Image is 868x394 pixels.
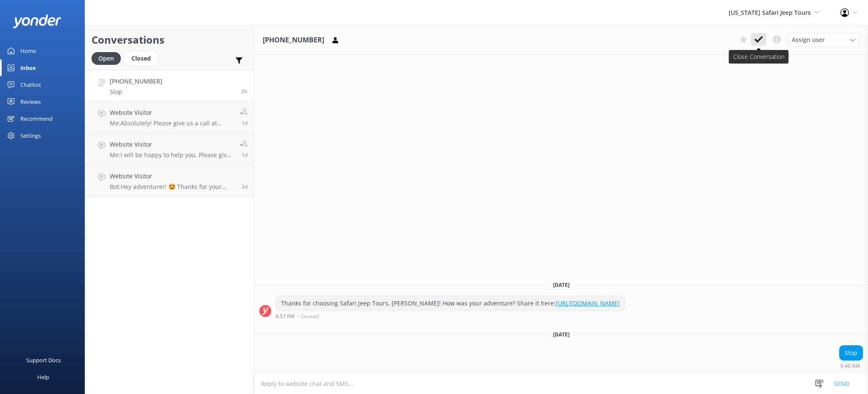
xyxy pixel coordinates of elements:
span: [US_STATE] Safari Jeep Tours [729,8,811,17]
p: Me: I will be happy to help you. Please give us a call at [PHONE_NUMBER] [110,151,234,159]
div: Open [92,52,121,65]
div: Thanks for choosing Safari Jeep Tours, [PERSON_NAME]! How was your adventure? Share it here: [276,296,625,311]
h4: Website Visitor [110,140,234,149]
span: [DATE] [548,331,575,338]
div: Assign User [787,33,860,47]
h4: Website Visitor [110,108,234,117]
div: Settings [20,127,41,144]
a: Website VisitorMe:Absolutely! Please give us a call at [PHONE_NUMBER] and a live person will take... [85,102,254,133]
a: Website VisitorBot:Hey adventurer! 🤩 Thanks for your message, we'll get back to you as soon as we... [85,165,254,197]
div: Home [20,42,36,59]
a: [PHONE_NUMBER]Stop2h [85,70,254,102]
p: Bot: Hey adventurer! 🤩 Thanks for your message, we'll get back to you as soon as we can. You're a... [110,183,235,191]
p: Me: Absolutely! Please give us a call at [PHONE_NUMBER] and a live person will take your call :) [110,119,234,127]
p: Stop [110,88,162,96]
h4: [PHONE_NUMBER] [110,77,162,86]
div: Support Docs [26,352,61,369]
a: Website VisitorMe:I will be happy to help you. Please give us a call at [PHONE_NUMBER]1d [85,133,254,165]
span: Oct 05 2025 06:40am (UTC -07:00) America/Phoenix [241,88,248,95]
div: Chatbot [20,76,41,93]
img: yonder-white-logo.png [13,14,61,28]
div: Inbox [20,59,36,76]
span: Assign user [792,35,825,44]
div: Reviews [20,93,41,110]
h3: [PHONE_NUMBER] [263,35,324,46]
a: Closed [125,53,161,63]
a: [URL][DOMAIN_NAME] [556,299,620,307]
div: Help [37,369,49,386]
span: Oct 03 2025 02:18pm (UTC -07:00) America/Phoenix [242,151,248,158]
div: Stop [840,346,862,360]
span: [DATE] [548,281,575,289]
span: • Unread [298,314,319,319]
div: Oct 04 2025 08:57pm (UTC -07:00) America/Phoenix [275,313,625,319]
strong: 8:57 PM [275,314,295,319]
span: Oct 03 2025 02:19pm (UTC -07:00) America/Phoenix [242,119,248,127]
h4: Website Visitor [110,172,235,181]
h2: Conversations [92,32,248,48]
div: Oct 05 2025 06:40am (UTC -07:00) America/Phoenix [839,363,863,369]
span: Oct 02 2025 08:46pm (UTC -07:00) America/Phoenix [242,183,248,190]
a: Open [92,53,125,63]
strong: 6:40 AM [840,363,860,369]
div: Recommend [20,110,53,127]
div: Closed [125,52,157,65]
